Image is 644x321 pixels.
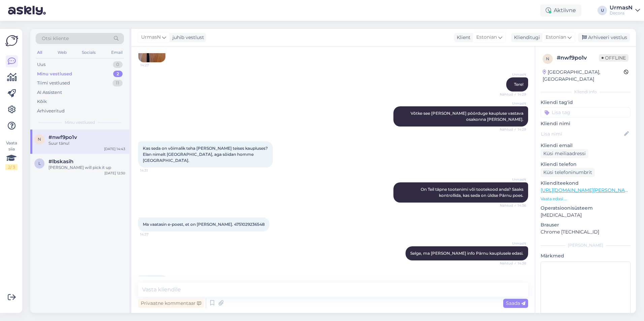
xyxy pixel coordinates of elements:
[37,89,62,96] div: AI Assistent
[410,251,523,256] span: Selge, ma [PERSON_NAME] info Pärnu kauplusele edasi.
[610,5,640,16] a: UrmasNDecora
[501,72,526,77] span: UrmasN
[143,146,269,163] span: Kas seda on võimalik teha [PERSON_NAME] teises kaupluses? Elan nimelt [GEOGRAPHIC_DATA], aga sõid...
[49,158,73,165] span: #lbskasih
[143,222,265,227] span: Ma vaatasin e-poest, et on [PERSON_NAME]. 4751029236548
[578,33,630,42] div: Arhiveeri vestlus
[610,5,633,10] div: UrmasN
[104,171,125,176] div: [DATE] 12:30
[541,228,631,236] p: Chrome [TECHNICAL_ID]
[37,80,70,86] div: Tiimi vestlused
[80,48,97,57] div: Socials
[476,34,497,41] span: Estonian
[49,165,125,171] div: [PERSON_NAME] will pick it up
[546,34,566,41] span: Estonian
[541,120,631,127] p: Kliendi nimi
[506,300,525,306] span: Saada
[36,48,43,57] div: All
[37,98,47,105] div: Kõik
[56,48,68,57] div: Web
[540,4,581,16] div: Aktiivne
[541,242,631,248] div: [PERSON_NAME]
[501,177,526,182] span: UrmasN
[541,99,631,106] p: Kliendi tag'id
[421,187,524,198] span: On Teil täpne tootenimi või tootekood anda? Saaks kontrollida, kas seda on üldse Pärnu poes.
[38,137,41,142] span: n
[541,168,595,177] div: Küsi telefoninumbrit
[140,63,166,68] span: 14:27
[113,61,123,68] div: 0
[141,34,161,41] span: UrmasN
[543,69,624,83] div: [GEOGRAPHIC_DATA], [GEOGRAPHIC_DATA]
[501,241,526,246] span: UrmasN
[541,187,634,193] a: [URL][DOMAIN_NAME][PERSON_NAME]
[546,56,549,61] span: n
[49,134,77,140] span: #nwf9po1v
[113,71,123,77] div: 2
[411,111,524,122] span: Võtke see [PERSON_NAME] pöörduge kaupluse vastava osakonna [PERSON_NAME].
[138,299,204,308] div: Privaatne kommentaar
[541,180,631,187] p: Klienditeekond
[541,212,631,219] p: [MEDICAL_DATA]
[37,71,72,77] div: Minu vestlused
[500,92,526,97] span: Nähtud ✓ 14:29
[5,164,18,170] div: 2 / 3
[104,146,125,151] div: [DATE] 14:43
[500,127,526,132] span: Nähtud ✓ 14:29
[541,142,631,149] p: Kliendi email
[541,221,631,228] p: Brauser
[541,252,631,259] p: Märkmed
[500,261,526,266] span: Nähtud ✓ 14:38
[500,203,526,208] span: Nähtud ✓ 14:36
[5,140,18,170] div: Vaata siia
[557,54,599,62] div: # nwf9po1v
[5,34,18,47] img: Askly Logo
[541,205,631,212] p: Operatsioonisüsteem
[541,107,631,117] input: Lisa tag
[170,34,204,41] div: juhib vestlust
[541,196,631,202] p: Vaata edasi ...
[541,130,623,138] input: Lisa nimi
[37,108,65,114] div: Arhiveeritud
[541,161,631,168] p: Kliendi telefon
[514,82,523,87] span: Tere!
[599,54,629,62] span: Offline
[501,101,526,106] span: UrmasN
[37,61,45,68] div: Uus
[112,80,123,86] div: 11
[49,140,125,146] div: Suur tänu!
[42,35,69,42] span: Otsi kliente
[511,34,540,41] div: Klienditugi
[38,161,41,166] span: l
[598,6,607,15] div: U
[610,10,633,16] div: Decora
[541,89,631,95] div: Kliendi info
[65,119,95,126] span: Minu vestlused
[140,232,165,237] span: 14:37
[110,48,124,57] div: Email
[454,34,471,41] div: Klient
[140,168,165,173] span: 14:31
[541,149,588,158] div: Küsi meiliaadressi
